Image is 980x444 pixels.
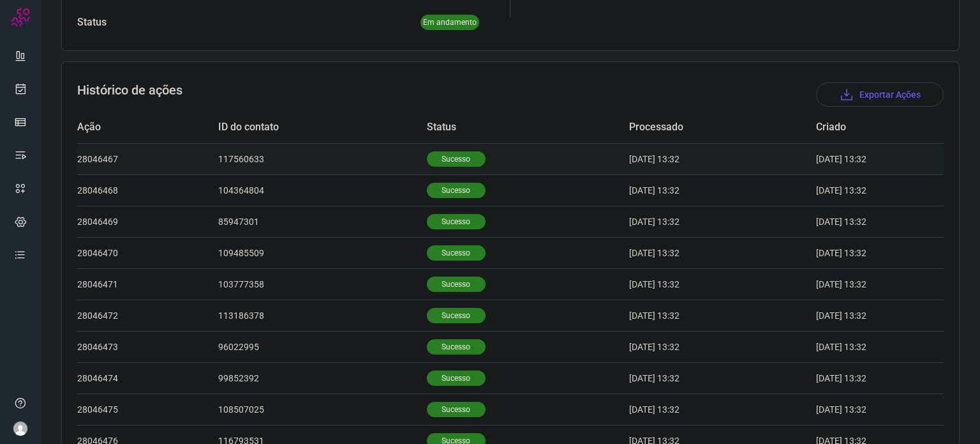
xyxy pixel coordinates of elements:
td: [DATE] 13:32 [816,394,905,425]
td: 117560633 [218,143,427,174]
button: Exportar Ações [816,82,944,107]
td: 28046474 [77,362,218,394]
td: [DATE] 13:32 [629,331,816,362]
td: 28046472 [77,300,218,331]
td: 99852392 [218,362,427,394]
td: [DATE] 13:32 [816,174,905,206]
p: Sucesso [427,371,486,386]
td: [DATE] 13:32 [629,174,816,206]
td: [DATE] 13:32 [629,206,816,237]
td: [DATE] 13:32 [816,362,905,394]
td: [DATE] 13:32 [629,362,816,394]
img: avatar-user-boy.jpg [13,421,28,436]
td: ID do contato [218,112,427,143]
p: Sucesso [427,339,486,355]
td: [DATE] 13:32 [629,143,816,174]
h3: Histórico de ações [77,82,182,107]
td: 28046473 [77,331,218,362]
td: Criado [816,112,905,143]
td: [DATE] 13:32 [816,331,905,362]
td: 28046467 [77,143,218,174]
td: [DATE] 13:32 [629,394,816,425]
td: 28046471 [77,268,218,300]
td: [DATE] 13:32 [816,237,905,268]
td: Ação [77,112,218,143]
p: Em andamento [420,15,479,30]
p: Sucesso [427,308,486,323]
td: Processado [629,112,816,143]
td: 85947301 [218,206,427,237]
td: [DATE] 13:32 [816,143,905,174]
td: [DATE] 13:32 [816,268,905,300]
td: 113186378 [218,300,427,331]
td: 109485509 [218,237,427,268]
p: Sucesso [427,245,486,261]
p: Sucesso [427,214,486,229]
td: 104364804 [218,174,427,206]
td: 108507025 [218,394,427,425]
td: [DATE] 13:32 [629,237,816,268]
td: 96022995 [218,331,427,362]
p: Sucesso [427,277,486,292]
td: [DATE] 13:32 [816,206,905,237]
td: 103777358 [218,268,427,300]
td: [DATE] 13:32 [629,268,816,300]
td: 28046475 [77,394,218,425]
td: 28046468 [77,174,218,206]
p: Sucesso [427,151,486,167]
td: [DATE] 13:32 [816,300,905,331]
img: Logo [11,8,30,27]
td: 28046470 [77,237,218,268]
td: 28046469 [77,206,218,237]
p: Status [77,15,107,30]
p: Sucesso [427,183,486,198]
td: [DATE] 13:32 [629,300,816,331]
p: Sucesso [427,402,486,417]
td: Status [427,112,629,143]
